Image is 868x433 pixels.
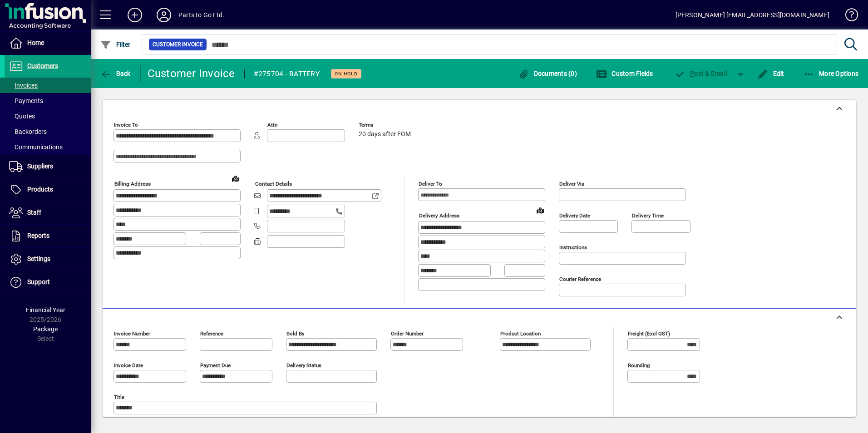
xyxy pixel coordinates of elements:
span: Settings [27,255,50,262]
a: Payments [5,93,91,108]
button: More Options [801,65,861,82]
span: P [690,70,694,77]
span: Filter [100,41,131,48]
span: Customers [27,62,58,69]
mat-label: Reference [200,330,223,337]
span: Communications [9,143,63,151]
a: Staff [5,202,91,224]
span: Quotes [9,113,35,120]
mat-label: Attn [267,122,277,128]
span: Financial Year [26,306,65,314]
span: Custom Fields [596,70,653,77]
mat-label: Delivery status [286,362,321,369]
button: Profile [149,7,178,23]
span: Back [100,70,131,77]
span: Staff [27,209,41,216]
span: Products [27,186,53,193]
a: View on map [228,171,243,186]
button: Custom Fields [594,65,656,82]
span: Reports [27,232,49,239]
mat-label: Freight (excl GST) [628,330,670,337]
a: Communications [5,139,91,155]
span: Backorders [9,128,47,135]
button: Documents (0) [516,65,579,82]
mat-label: Sold by [286,330,304,337]
button: Post & Email [670,65,732,82]
mat-label: Invoice number [114,330,150,337]
span: On hold [335,71,358,77]
mat-label: Delivery date [559,212,590,219]
mat-label: Rounding [628,362,650,369]
a: Invoices [5,78,91,93]
span: Terms [359,122,413,128]
mat-label: Delivery time [632,212,664,219]
span: ost & Email [675,70,727,77]
mat-label: Instructions [559,244,587,251]
app-page-header-button: Back [91,65,141,82]
mat-label: Deliver To [419,181,442,187]
mat-label: Deliver via [559,181,584,187]
a: Settings [5,248,91,271]
mat-label: Invoice date [114,362,143,369]
a: Backorders [5,124,91,139]
mat-label: Courier Reference [559,276,601,282]
div: [PERSON_NAME] [EMAIL_ADDRESS][DOMAIN_NAME] [676,8,829,22]
a: Suppliers [5,155,91,178]
button: Edit [755,65,787,82]
mat-label: Order number [391,330,424,337]
button: Back [98,65,133,82]
mat-label: Product location [500,330,541,337]
span: More Options [804,70,859,77]
mat-label: Invoice To [114,122,138,128]
mat-label: Payment due [200,362,231,369]
span: Customer Invoice [153,40,203,49]
a: Support [5,271,91,294]
a: Home [5,32,91,54]
a: View on map [533,203,547,217]
button: Add [120,7,149,23]
a: Products [5,178,91,201]
a: Quotes [5,108,91,124]
button: Filter [98,36,133,53]
div: Customer Invoice [148,66,235,81]
span: Support [27,278,50,285]
span: Edit [757,70,784,77]
span: Invoices [9,82,38,89]
a: Reports [5,225,91,247]
span: 20 days after EOM [359,131,411,138]
span: Home [27,39,44,46]
a: Knowledge Base [838,2,857,31]
div: Parts to Go Ltd. [178,8,225,22]
span: Documents (0) [518,70,577,77]
span: Payments [9,97,43,104]
span: Suppliers [27,162,53,170]
div: #275704 - BATTERY [254,67,320,81]
mat-label: Title [114,394,124,400]
span: Package [33,325,58,333]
